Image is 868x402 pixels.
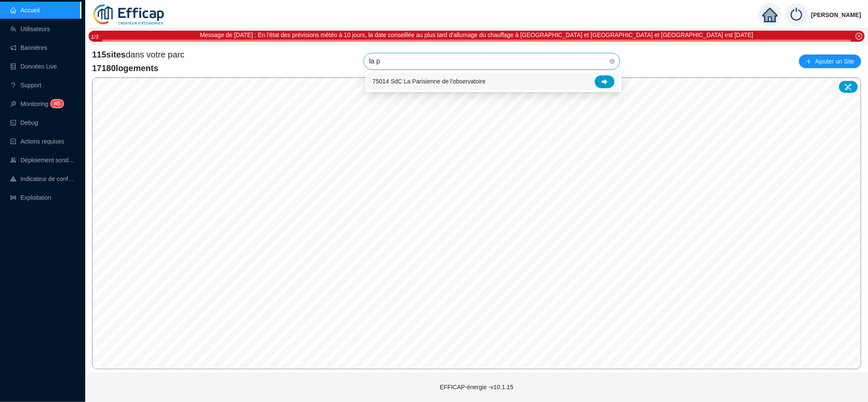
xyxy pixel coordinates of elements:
[10,63,57,70] a: databaseDonnées Live
[92,50,126,59] span: 115 sites
[10,175,75,182] a: heat-mapIndicateur de confort
[10,7,40,14] a: homeAccueil
[10,44,47,51] a: notificationBannières
[799,55,861,68] button: Ajouter un Site
[51,100,63,108] sup: 45
[372,77,486,86] span: 75014 SdC La Parisienne de l'observatoire
[811,1,861,29] span: [PERSON_NAME]
[806,58,812,64] span: plus
[10,157,75,164] a: clusterDéploiement sondes
[367,73,620,90] div: 75014 SdC La Parisienne de l'observatoire
[92,78,861,369] canvas: Map
[10,194,51,201] a: slidersExploitation
[10,119,38,126] a: codeDebug
[10,82,41,89] a: questionSupport
[92,62,185,74] span: 17180 logements
[57,100,60,106] span: 5
[20,138,64,145] span: Actions requises
[440,384,513,391] span: EFFICAP-énergie - v10.1.15
[10,100,61,107] a: monitorMonitoring45
[785,3,808,26] img: power
[92,49,185,60] span: dans votre parc
[762,7,778,23] span: home
[10,26,50,32] a: teamUtilisateurs
[610,59,615,64] span: close-circle
[815,55,854,67] span: Ajouter un Site
[54,100,57,106] span: 4
[10,138,16,144] span: check-square
[91,34,98,40] i: 1 / 3
[856,33,862,40] span: close-circle
[200,31,753,40] div: Message de [DATE] : En l'état des prévisions météo à 10 jours, la date conseillée au plus tard d'...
